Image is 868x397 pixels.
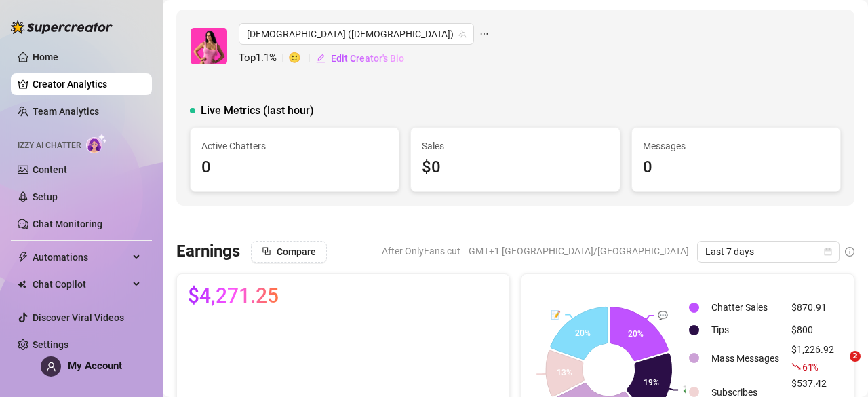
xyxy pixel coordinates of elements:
span: 🙂 [288,50,315,67]
span: Messages [643,138,829,153]
button: Compare [251,241,327,263]
div: $800 [791,322,834,337]
span: fall [791,362,801,371]
text: 💬 [658,310,668,320]
span: $4,271.25 [188,285,279,307]
span: team [458,30,467,38]
span: info-circle [845,247,854,257]
button: Edit Creator's Bio [315,48,405,69]
h3: Earnings [176,241,240,263]
span: GMT+1 [GEOGRAPHIC_DATA]/[GEOGRAPHIC_DATA] [469,241,689,261]
span: ellipsis [479,23,489,45]
div: $1,226.92 [791,342,834,375]
span: Top 1.1 % [239,50,288,67]
img: Chat Copilot [18,280,26,289]
a: Settings [33,339,68,350]
a: Chat Monitoring [33,219,102,229]
text: 📝 [551,309,561,319]
span: Last 7 days [705,242,831,262]
span: My Account [68,360,122,372]
span: edit [316,54,325,63]
span: Automations [33,246,129,268]
text: 💸 [682,384,692,394]
span: Compare [277,246,316,257]
span: Ukrainian (ukrainianmodel) [247,24,466,44]
span: Edit Creator's Bio [331,53,404,64]
span: 61 % [802,360,818,373]
span: block [262,246,271,256]
span: thunderbolt [18,252,28,263]
text: 👤 [522,368,532,379]
div: $0 [422,155,608,181]
span: Izzy AI Chatter [18,139,81,152]
a: Team Analytics [33,106,99,117]
iframe: Intercom live chat [822,351,854,383]
img: Ukrainian [191,28,227,64]
td: Tips [706,320,785,341]
div: 0 [643,155,829,181]
span: Active Chatters [201,138,388,153]
span: calendar [824,248,832,256]
a: Creator Analytics [33,73,141,95]
a: Setup [33,191,58,202]
span: 2 [850,351,861,362]
span: user [46,362,56,372]
a: Home [33,52,58,62]
img: logo-BBDzfeDw.svg [11,20,113,34]
span: Sales [422,138,608,153]
a: Content [33,164,67,175]
div: 0 [201,155,388,181]
span: After OnlyFans cut [382,241,460,261]
span: Live Metrics (last hour) [201,102,314,119]
img: AI Chatter [86,134,107,153]
a: Discover Viral Videos [33,312,124,323]
td: Mass Messages [706,342,785,375]
div: $870.91 [791,300,834,315]
td: Chatter Sales [706,297,785,318]
span: Chat Copilot [33,273,129,295]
